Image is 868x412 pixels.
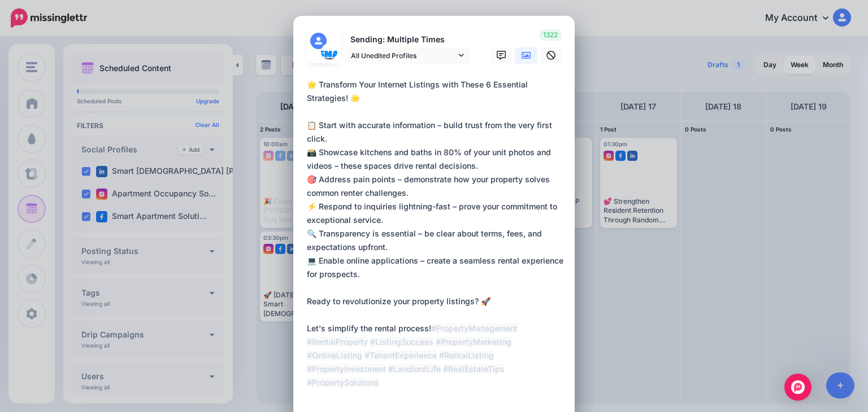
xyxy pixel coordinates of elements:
[321,43,337,60] img: 273388243_356788743117728_5079064472810488750_n-bsa130694.png
[351,50,456,62] span: All Unedited Profiles
[310,33,327,49] img: user_default_image.png
[784,374,811,401] div: Open Intercom Messenger
[307,78,567,389] div: 🌟 Transform Your Internet Listings with These 6 Essential Strategies! 🌟 📋 Start with accurate inf...
[540,29,561,41] span: 1322
[345,47,470,64] a: All Unedited Profiles
[345,33,470,46] p: Sending: Multiple Times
